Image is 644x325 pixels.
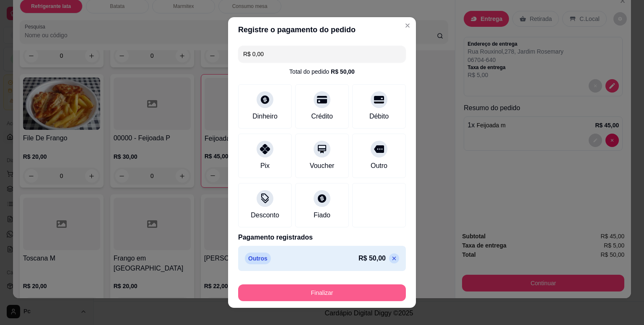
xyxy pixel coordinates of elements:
div: Débito [369,111,389,121]
div: Pix [260,161,270,171]
input: Ex.: hambúrguer de cordeiro [243,46,401,62]
div: Fiado [314,210,330,220]
div: Total do pedido [289,67,355,76]
div: Crédito [311,111,333,121]
p: Pagamento registrados [238,232,406,242]
div: Desconto [251,210,279,220]
div: R$ 50,00 [331,67,355,76]
p: Outros [245,253,271,264]
button: Finalizar [238,284,406,301]
div: Dinheiro [252,111,278,121]
button: Close [401,19,414,32]
header: Registre o pagamento do pedido [228,17,416,42]
div: Outro [371,161,387,171]
div: Voucher [310,161,335,171]
p: R$ 50,00 [358,253,386,263]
